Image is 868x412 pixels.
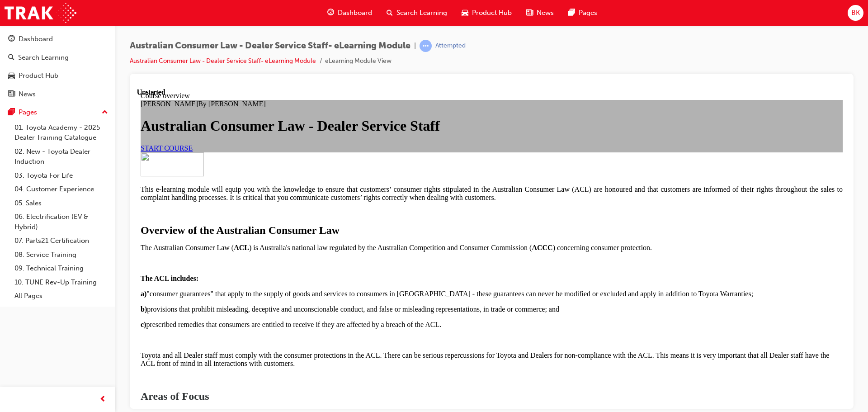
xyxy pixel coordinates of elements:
[99,394,106,405] span: prev-icon
[4,4,53,11] span: Course overview
[568,7,575,19] span: pages-icon
[4,67,112,84] a: Product Hub
[454,4,519,22] a: car-iconProduct Hub
[19,71,58,81] div: Product Hub
[8,54,14,62] span: search-icon
[519,4,561,22] a: news-iconNews
[435,42,466,50] div: Attempted
[4,263,692,279] span: Toyota and all Dealer staff must comply with the consumer protections in the ACL. There can be se...
[579,8,597,18] span: Pages
[4,202,9,209] strong: a)
[97,156,112,163] strong: ACL
[472,8,512,18] span: Product Hub
[18,52,69,63] div: Search Learning
[61,12,129,19] span: By [PERSON_NAME]
[4,232,304,240] span: prescribed remedies that consumers are entitled to receive if they are affected by a breach of th...
[396,8,447,18] span: Search Learning
[4,217,10,225] strong: b)
[526,7,533,19] span: news-icon
[19,34,53,44] div: Dashboard
[11,121,112,145] a: 01. Toyota Academy - 2025 Dealer Training Catalogue
[11,210,112,234] a: 06. Electrification (EV & Hybrid)
[11,169,112,183] a: 03. Toyota For Life
[338,8,372,18] span: Dashboard
[327,7,334,19] span: guage-icon
[462,7,468,19] span: car-icon
[8,109,15,117] span: pages-icon
[19,89,36,99] div: News
[8,72,15,80] span: car-icon
[395,156,415,163] strong: ACCC
[420,40,432,52] span: learningRecordVerb_ATTEMPT-icon
[11,261,112,275] a: 09. Technical Training
[130,41,410,51] span: Australian Consumer Law - Dealer Service Staff- eLearning Module
[4,31,112,47] a: Dashboard
[4,86,112,103] a: News
[11,196,112,210] a: 05. Sales
[851,8,860,18] span: BK
[4,97,706,113] span: This e-learning module will equip you with the knowledge to ensure that customers’ consumer right...
[4,29,112,104] button: DashboardSearch LearningProduct HubNews
[4,29,706,46] h1: Australian Consumer Law - Dealer Service Staff
[8,90,15,99] span: news-icon
[320,4,379,22] a: guage-iconDashboard
[4,104,112,121] button: Pages
[4,232,9,240] strong: c)
[11,182,112,196] a: 04. Customer Experience
[4,12,61,19] span: [PERSON_NAME]
[8,35,15,43] span: guage-icon
[11,275,112,289] a: 10. TUNE Rev-Up Training
[11,145,112,169] a: 02. New - Toyota Dealer Induction
[537,8,554,18] span: News
[4,136,203,148] span: Overview of the Australian Consumer Law
[4,156,515,163] span: The Australian Consumer Law ( ) is Australia's national law regulated by the Australian Competiti...
[11,248,112,262] a: 08. Service Training
[4,302,72,314] span: Areas of Focus
[387,7,393,19] span: search-icon
[11,289,112,303] a: All Pages
[11,234,112,248] a: 07. Parts21 Certification
[4,186,61,194] strong: The ACL includes:
[848,5,863,21] button: BK
[561,4,604,22] a: pages-iconPages
[4,56,56,64] a: START COURSE
[5,3,76,23] img: Trak
[4,49,112,66] a: Search Learning
[414,41,416,51] span: |
[379,4,454,22] a: search-iconSearch Learning
[4,202,616,209] span: "consumer guarantees" that apply to the supply of goods and services to consumers in [GEOGRAPHIC_...
[102,107,108,118] span: up-icon
[19,107,37,118] div: Pages
[325,56,392,66] li: eLearning Module View
[4,217,422,225] span: provisions that prohibit misleading, deceptive and unconscionable conduct, and false or misleadin...
[130,57,316,65] a: Australian Consumer Law - Dealer Service Staff- eLearning Module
